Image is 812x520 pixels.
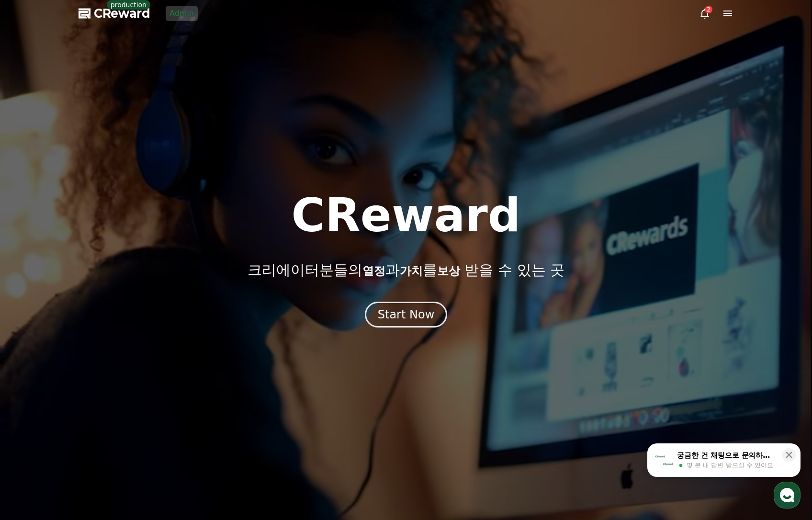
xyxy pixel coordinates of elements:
span: 설정 [148,318,159,326]
span: 보상 [437,264,460,278]
a: 홈 [3,304,63,328]
h1: CReward [291,192,520,238]
span: 홈 [30,318,36,326]
a: Start Now [365,311,448,320]
a: CReward [79,6,150,21]
a: 대화 [63,304,124,328]
span: CReward [94,6,150,21]
span: 가치 [400,264,423,278]
button: Start Now [365,302,448,328]
a: Admin [166,6,198,21]
a: 2 [699,8,710,19]
div: 2 [705,6,712,13]
a: 설정 [124,304,184,328]
span: 대화 [88,318,99,326]
div: Start Now [378,307,435,322]
span: 열정 [362,264,385,278]
p: 크리에이터분들의 과 를 받을 수 있는 곳 [248,261,564,279]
